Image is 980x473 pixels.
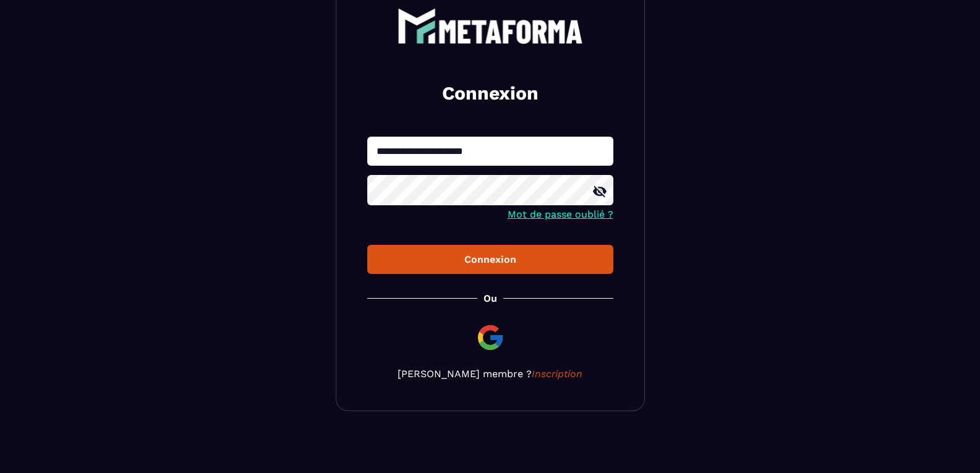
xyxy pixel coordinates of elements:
img: google [475,323,505,352]
img: logo [398,8,583,44]
div: Connexion [377,254,603,265]
a: Mot de passe oublié ? [508,208,613,220]
button: Connexion [367,245,613,274]
p: Ou [484,292,497,304]
a: logo [367,8,613,44]
a: Inscription [532,368,582,380]
p: [PERSON_NAME] membre ? [367,368,613,380]
h2: Connexion [382,81,599,106]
